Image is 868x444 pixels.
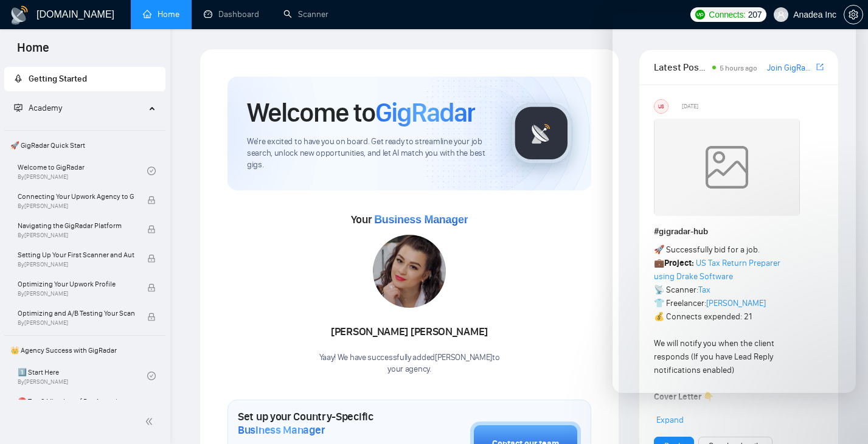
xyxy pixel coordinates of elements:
[147,167,156,175] span: check-circle
[844,10,863,19] a: setting
[147,283,156,292] span: lock
[143,9,179,19] a: homeHome
[709,8,745,21] span: Connects:
[844,10,863,19] span: setting
[777,10,785,19] span: user
[14,103,62,113] span: Academy
[18,395,134,408] span: ⛔ Top 3 Mistakes of Pro Agencies
[5,133,164,158] span: 🚀 GigRadar Quick Start
[29,103,62,113] span: Academy
[18,249,134,261] span: Setting Up Your First Scanner and Auto-Bidder
[748,8,762,21] span: 207
[18,278,134,290] span: Optimizing Your Upwork Profile
[656,415,684,425] span: Expand
[827,403,856,432] iframe: Intercom live chat
[147,313,156,321] span: lock
[4,67,165,91] li: Getting Started
[844,5,863,24] button: setting
[319,322,500,342] div: [PERSON_NAME] [PERSON_NAME]
[319,364,500,375] p: your agency .
[373,235,446,308] img: 1687292573241-91.jpg
[18,261,134,268] span: By [PERSON_NAME]
[18,190,134,203] span: Connecting Your Upwork Agency to GigRadar
[10,5,29,25] img: logo
[613,12,856,393] iframe: Intercom live chat
[147,196,156,204] span: lock
[29,74,87,84] span: Getting Started
[14,103,23,112] span: fund-projection-screen
[351,213,468,226] span: Your
[204,9,259,19] a: dashboardDashboard
[511,103,572,164] img: gigradar-logo.png
[695,10,705,19] img: upwork-logo.png
[18,290,134,297] span: By [PERSON_NAME]
[145,415,157,428] span: double-left
[247,136,491,171] span: We're excited to have you on board. Get ready to streamline your job search, unlock new opportuni...
[18,307,134,319] span: Optimizing and A/B Testing Your Scanner for Better Results
[283,9,328,19] a: searchScanner
[18,319,134,327] span: By [PERSON_NAME]
[319,352,500,375] div: Yaay! We have successfully added [PERSON_NAME] to
[238,410,409,437] h1: Set up your Country-Specific
[5,338,164,362] span: 👑 Agency Success with GigRadar
[18,158,147,184] a: Welcome to GigRadarBy[PERSON_NAME]
[18,232,134,239] span: By [PERSON_NAME]
[147,225,156,234] span: lock
[18,203,134,210] span: By [PERSON_NAME]
[654,392,713,402] strong: Cover Letter 👇
[247,96,475,129] h1: Welcome to
[238,423,325,437] span: Business Manager
[147,372,156,380] span: check-circle
[7,39,59,64] span: Home
[375,96,475,129] span: GigRadar
[18,362,147,389] a: 1️⃣ Start HereBy[PERSON_NAME]
[14,74,23,83] span: rocket
[374,213,468,226] span: Business Manager
[18,220,134,232] span: Navigating the GigRadar Platform
[147,254,156,263] span: lock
